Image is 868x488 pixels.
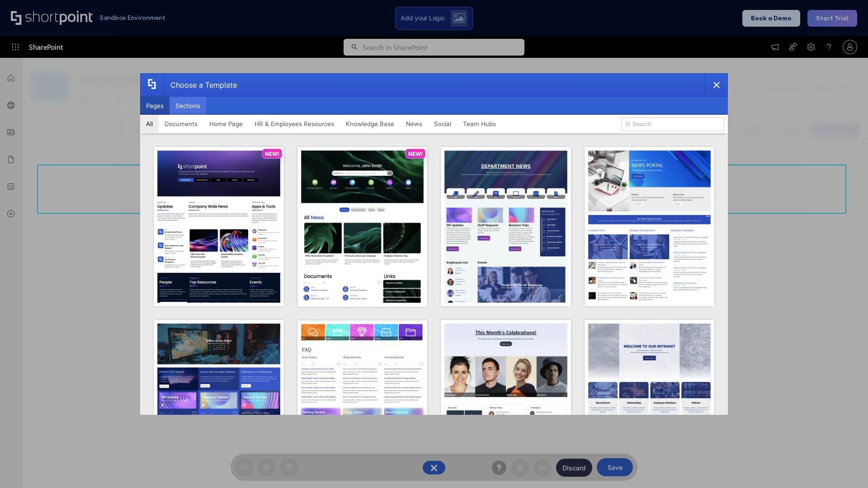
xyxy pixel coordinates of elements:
button: News [400,115,428,133]
p: NEW! [408,150,423,157]
button: Sections [170,97,206,115]
button: Documents [159,115,203,133]
button: All [140,115,159,133]
button: Knowledge Base [340,115,400,133]
div: template selector [140,73,728,415]
iframe: Chat Widget [823,445,868,488]
button: Home Page [203,115,249,133]
input: Search [621,117,724,131]
button: HR & Employees Resources [249,115,340,133]
div: Choose a Template [163,74,237,96]
button: Social [428,115,457,133]
p: NEW! [265,150,279,157]
button: Pages [140,97,170,115]
button: Team Hubs [457,115,502,133]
